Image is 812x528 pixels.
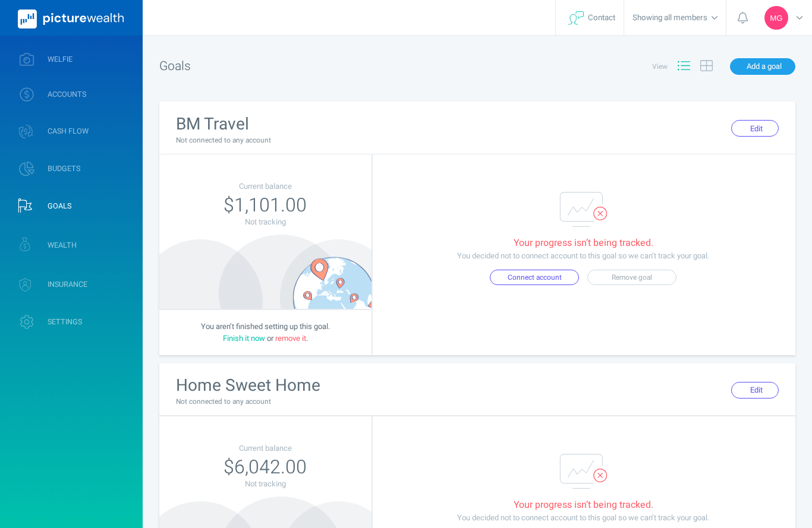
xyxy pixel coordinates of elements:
[159,57,587,75] h1: Goals
[514,236,653,250] div: Your progress isn’t being tracked.
[48,317,82,327] span: SETTINGS
[764,6,788,30] div: Moulika Gunessee
[275,333,306,344] span: remove it
[750,384,763,396] span: Edit
[514,498,653,512] div: Your progress isn’t being tracked.
[48,90,86,99] span: ACCOUNTS
[568,11,584,25] img: svg+xml;base64,PHN2ZyB4bWxucz0iaHR0cDovL3d3dy53My5vcmcvMjAwMC9zdmciIHdpZHRoPSIyNyIgaGVpZ2h0PSIyNC...
[770,14,782,23] span: MG
[747,61,782,72] span: Add a goal
[730,58,795,75] button: Add a goal
[731,120,779,137] button: Edit
[48,201,71,211] span: GOALS
[48,164,80,173] span: BUDGETS
[176,397,731,407] div: Not connected to any account
[267,333,273,344] span: or
[48,127,89,136] span: CASH FLOW
[159,310,372,355] div: You aren’t finished setting up this goal.
[176,112,249,137] span: BM Travel
[306,333,308,344] span: .
[731,382,779,399] button: Edit
[750,123,763,134] span: Edit
[176,135,731,146] div: Not connected to any account
[223,333,265,344] span: Finish it now
[18,10,124,29] img: PictureWealth
[457,250,709,261] div: You decided not to connect account to this goal so we can’t track your goal.
[652,61,672,72] span: View
[48,241,77,250] span: WEALTH
[490,270,579,285] button: Connect account
[176,374,320,398] span: Home Sweet Home
[587,270,676,285] button: Remove goal
[48,280,87,289] span: INSURANCE
[457,512,709,523] div: You decided not to connect account to this goal so we can’t track your goal.
[48,55,73,64] span: WELFIE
